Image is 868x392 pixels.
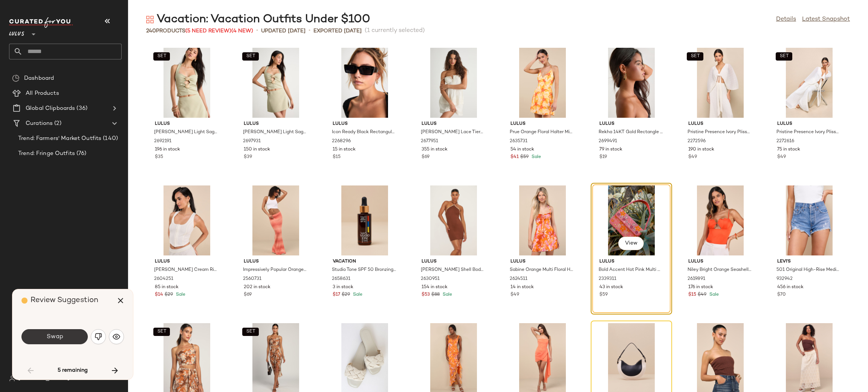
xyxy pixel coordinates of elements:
span: Prue Orange Floral Halter Mini Dress [510,129,574,136]
span: 75 in stock [777,146,800,153]
span: Studio Tone SPF 50 Bronzing Drops [332,267,396,273]
img: 2677951_01_hero_2025-07-30.jpg [416,48,492,118]
span: • [256,26,258,35]
span: 79 in stock [599,146,622,153]
span: • [309,26,310,35]
span: 85 in stock [155,284,179,291]
span: Swap [46,333,63,340]
span: [PERSON_NAME] Lace Tiered Mini Dress [421,129,485,136]
img: cfy_white_logo.C9jOOHJF.svg [9,17,73,28]
button: SET [242,328,259,336]
span: Lulus [9,26,24,39]
span: [PERSON_NAME] Light Sage Green High-Rise Mini Skirt [243,129,307,136]
span: Lulus [599,121,663,128]
span: Lulus [333,121,397,128]
span: Vacation [333,258,397,265]
span: 154 in stock [422,284,448,291]
span: Lulus [688,121,752,128]
span: All Products [26,89,59,98]
span: Icon Ready Black Rectangular Sunglasses [332,129,396,136]
span: $69 [422,154,429,161]
img: 2699491_01_OM_2025-08-20.jpg [593,48,669,118]
img: 12612401_2560731.jpg [238,185,314,255]
span: $29 [342,292,350,298]
span: 501 Original High-Rise Medium Wash Distressed Denim Shorts [776,267,840,273]
span: Impressively Popular Orange Ombre Knit Midi Skirt [243,267,307,273]
span: (76) [75,149,87,158]
span: $41 [510,154,519,161]
img: 12533381_2604251.jpg [149,185,225,255]
span: Lulus [510,258,575,265]
div: Vacation: Vacation Outfits Under $100 [146,12,370,27]
span: Bold Accent Hot Pink Multi Beaded Shoulder Bag [599,267,663,273]
span: $49 [777,154,786,161]
span: Lulus [155,121,219,128]
span: 456 in stock [777,284,804,291]
img: svg%3e [9,375,15,381]
a: Details [776,15,796,24]
span: 2677951 [421,138,438,145]
span: Sale [174,292,185,297]
span: 2699491 [599,138,617,145]
span: Sabine Orange Multi Floral Halter Mini Dress [510,267,574,273]
span: 3 in stock [333,284,353,291]
img: svg%3e [146,16,154,23]
p: updated [DATE] [261,27,306,35]
span: 2697931 [243,138,261,145]
button: SET [776,52,792,61]
span: 54 in stock [510,146,534,153]
span: $39 [244,154,252,161]
span: $17 [333,292,340,298]
span: 2560731 [243,276,261,283]
img: 10932301_2268296.jpg [327,48,403,118]
span: (1 currently selected) [365,26,425,35]
img: svg%3e [95,333,102,340]
span: Rekha 14KT Gold Rectangle Hoop Earrings [599,129,663,136]
p: Exported [DATE] [313,27,362,35]
span: $35 [155,154,163,161]
span: 2624511 [510,276,527,283]
span: $15 [333,154,341,161]
span: Lulus [422,258,486,265]
img: 12615381_2619891.jpg [682,185,758,255]
span: SET [157,329,166,334]
span: (140) [101,134,118,143]
span: Trend: Fringe Outfits [18,149,75,158]
span: 202 in stock [244,284,270,291]
img: 11152361_932942.jpg [771,185,847,255]
span: Pristine Presence Ivory Plisse Tie-Front Dolman Sleeve Crop Top [688,129,752,136]
span: (4 New) [231,28,253,34]
span: 2635731 [510,138,527,145]
span: (2) [53,119,61,128]
span: (36) [75,104,87,113]
span: 190 in stock [688,146,714,153]
span: Lulus [777,121,841,128]
span: SET [779,54,789,59]
span: Review Suggestion [31,296,98,304]
span: 355 in stock [422,146,448,153]
span: Sale [708,292,719,297]
span: Sale [441,292,452,297]
img: 11101221_2272596.jpg [682,48,758,118]
img: 12667161_2635731.jpg [504,48,581,118]
a: Latest Snapshot [802,15,850,24]
span: 2272616 [776,138,794,145]
span: $70 [777,292,786,298]
span: [PERSON_NAME] Light Sage Green Seashell Cutout Halter Top [154,129,218,136]
span: $69 [244,292,252,298]
span: SET [246,329,255,334]
span: 176 in stock [688,284,713,291]
span: $49 [688,154,697,161]
span: Sale [351,292,362,297]
img: 2697931_02_front_2025-07-17.jpg [238,48,314,118]
span: $15 [688,292,696,298]
button: SET [687,52,703,61]
span: $59 [520,154,529,161]
span: 2619891 [688,276,705,283]
span: SET [690,54,700,59]
button: SET [242,52,259,61]
span: Lulus [688,258,752,265]
span: 14 in stock [510,284,534,291]
span: $88 [431,292,440,298]
img: 12655281_2630951.jpg [416,185,492,255]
